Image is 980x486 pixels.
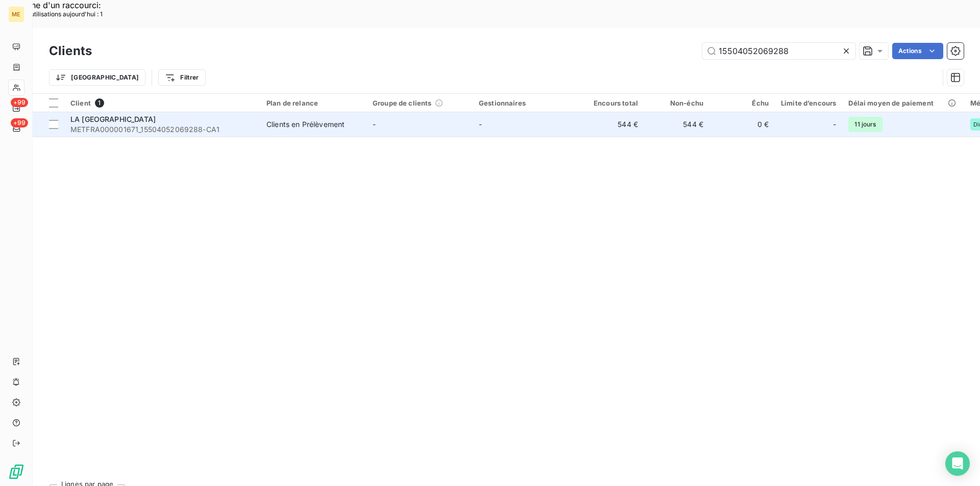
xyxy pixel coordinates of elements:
span: LA [GEOGRAPHIC_DATA] [70,115,156,123]
span: +99 [11,118,28,127]
div: Open Intercom Messenger [945,451,970,476]
span: - [373,120,376,129]
button: [GEOGRAPHIC_DATA] [49,69,145,86]
div: Non-échu [650,99,703,107]
div: Plan de relance [266,99,360,107]
span: METFRA000001671_15504052069288-CA1 [70,124,254,135]
div: Délai moyen de paiement [848,99,958,107]
span: 11 jours [848,117,882,132]
div: Limite d’encours [781,99,836,107]
button: Actions [892,43,943,59]
td: 544 € [579,112,644,137]
input: Rechercher [702,43,855,59]
div: Gestionnaires [479,99,573,107]
div: Échu [716,99,769,107]
td: 0 € [709,112,775,137]
div: Encours total [585,99,638,107]
img: Logo LeanPay [8,464,24,480]
span: - [479,120,482,129]
span: +99 [11,98,28,107]
span: Client [70,99,91,107]
td: 544 € [644,112,709,137]
span: Groupe de clients [373,99,432,107]
span: 1 [95,98,104,108]
div: Clients en Prélèvement [266,119,345,130]
button: Filtrer [158,69,205,86]
h3: Clients [49,42,92,60]
span: - [833,119,836,130]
